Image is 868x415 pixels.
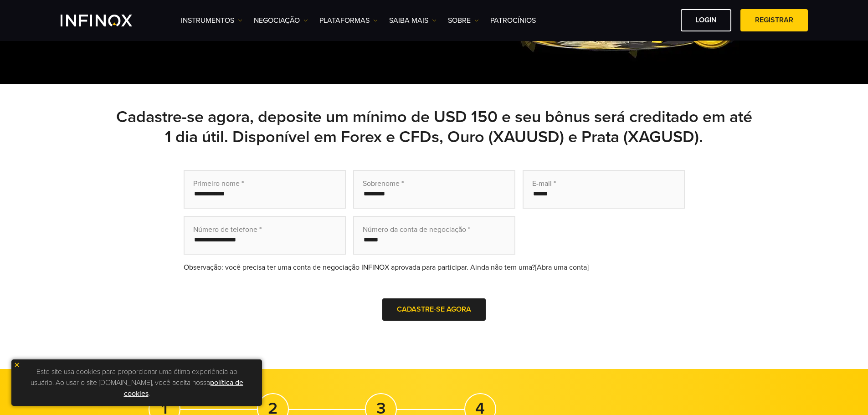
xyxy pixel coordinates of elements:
[181,15,242,26] a: Instrumentos
[184,262,685,273] div: Observação: você precisa ter uma conta de negociação INFINOX aprovada para participar. Ainda não ...
[448,15,479,26] a: SOBRE
[740,9,808,31] a: Registrar
[254,15,308,26] a: NEGOCIAÇÃO
[382,298,486,321] button: Cadastre-se agora
[490,15,536,26] a: Patrocínios
[319,15,378,26] a: PLATAFORMAS
[14,362,20,368] img: yellow close icon
[681,9,731,31] a: Login
[535,263,589,272] a: [Abra uma conta]
[61,15,154,26] a: INFINOX Logo
[397,305,471,314] span: Cadastre-se agora
[16,364,257,401] p: Este site usa cookies para proporcionar uma ótima experiência ao usuário. Ao usar o site [DOMAIN_...
[115,107,753,147] h2: Cadastre-se agora, deposite um mínimo de USD 150 e seu bônus será creditado em até 1 dia útil. Di...
[389,15,437,26] a: Saiba mais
